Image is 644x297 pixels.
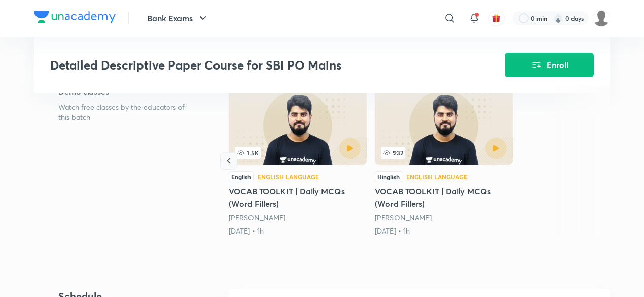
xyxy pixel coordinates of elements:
[381,147,405,159] span: 932
[375,213,513,223] div: Vishal Parihar
[375,213,432,222] a: [PERSON_NAME]
[593,10,610,27] img: manu Kumar
[141,8,215,28] button: Bank Exams
[229,213,285,222] a: [PERSON_NAME]
[229,213,367,223] div: Vishal Parihar
[229,185,367,210] h5: VOCAB TOOLKIT | Daily MCQs (Word Fillers)
[375,171,402,182] div: Hinglish
[58,102,196,122] p: Watch free classes by the educators of this batch
[375,226,513,236] div: 27th May • 1h
[229,226,367,236] div: 20th May • 1h
[505,53,594,77] button: Enroll
[488,10,505,26] button: avatar
[50,58,447,73] h3: Detailed Descriptive Paper Course for SBI PO Mains
[258,174,319,180] div: English Language
[229,86,367,236] a: VOCAB TOOLKIT | Daily MCQs (Word Fillers)
[229,171,254,182] div: English
[553,13,563,23] img: streak
[375,86,513,236] a: VOCAB TOOLKIT | Daily MCQs (Word Fillers)
[229,86,367,236] a: 1.5KEnglishEnglish LanguageVOCAB TOOLKIT | Daily MCQs (Word Fillers)[PERSON_NAME][DATE] • 1h
[406,174,468,180] div: English Language
[375,185,513,210] h5: VOCAB TOOLKIT | Daily MCQs (Word Fillers)
[235,147,261,159] span: 1.5K
[34,11,116,23] img: Company Logo
[34,11,116,26] a: Company Logo
[492,14,501,23] img: avatar
[375,86,513,236] a: 932HinglishEnglish LanguageVOCAB TOOLKIT | Daily MCQs (Word Fillers)[PERSON_NAME][DATE] • 1h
